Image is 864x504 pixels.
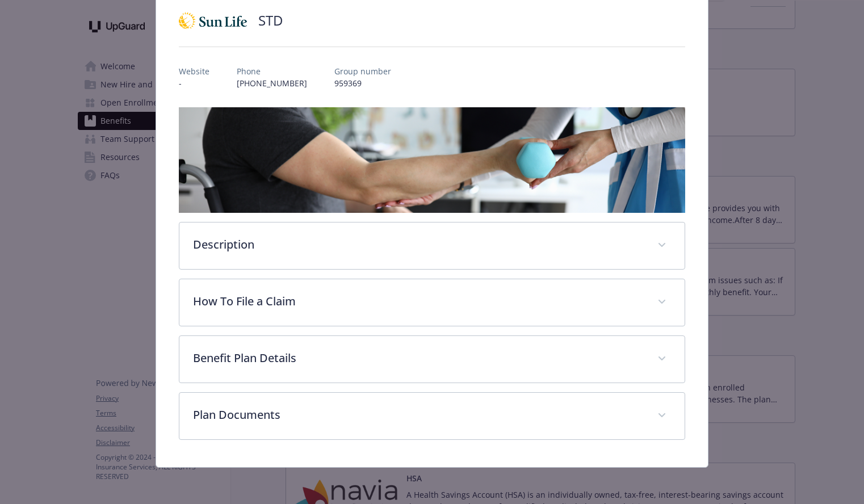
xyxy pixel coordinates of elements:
h2: STD [258,11,283,30]
p: Plan Documents [193,406,644,423]
div: How To File a Claim [179,279,685,326]
p: Description [193,236,644,253]
div: Description [179,222,685,269]
p: - [179,77,209,89]
p: Website [179,65,209,77]
p: How To File a Claim [193,293,644,310]
div: Benefit Plan Details [179,336,685,383]
p: Group number [334,65,391,77]
p: Phone [237,65,307,77]
p: Benefit Plan Details [193,350,644,367]
p: [PHONE_NUMBER] [237,77,307,89]
img: banner [179,107,685,213]
p: 959369 [334,77,391,89]
div: Plan Documents [179,393,685,439]
img: Sun Life Financial [179,3,247,37]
